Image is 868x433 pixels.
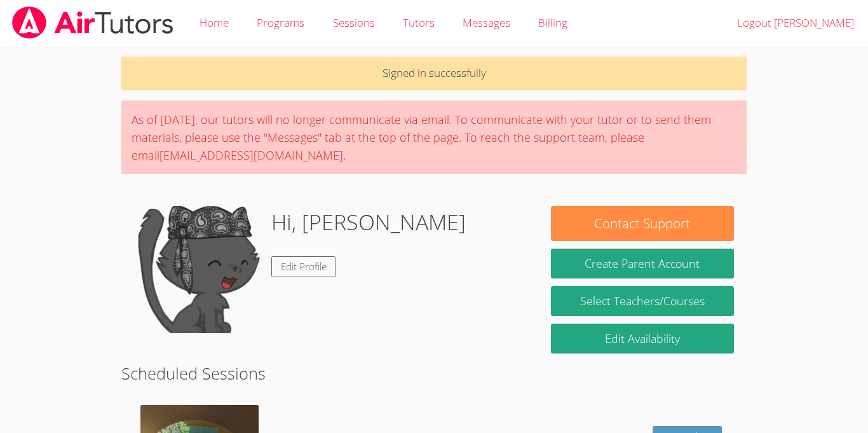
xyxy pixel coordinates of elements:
img: default.png [134,206,261,333]
button: Create Parent Account [551,249,734,278]
span: Messages [463,15,510,30]
img: airtutors_banner-c4298cdbf04f3fff15de1276eac7730deb9818008684d7c2e4769d2f7ddbe033.png [11,6,175,39]
h1: Hi, [PERSON_NAME] [271,206,466,238]
button: Contact Support [551,206,734,241]
a: Edit Availability [551,324,734,354]
h2: Scheduled Sessions [121,361,747,385]
p: Signed in successfully [121,57,747,90]
div: As of [DATE], our tutors will no longer communicate via email. To communicate with your tutor or ... [121,100,747,174]
a: Select Teachers/Courses [551,286,734,316]
a: Edit Profile [271,256,336,277]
